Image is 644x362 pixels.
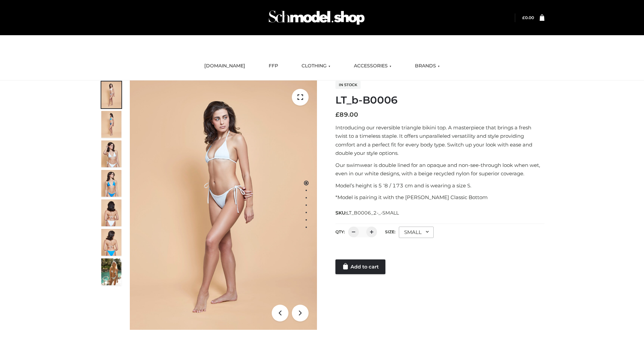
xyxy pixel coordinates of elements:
[522,15,525,20] span: £
[335,259,385,274] a: Add to cart
[335,229,345,234] label: QTY:
[346,210,399,216] span: LT_B0006_2-_-SMALL
[101,170,121,197] img: ArielClassicBikiniTop_CloudNine_AzureSky_OW114ECO_4-scaled.jpg
[335,111,339,118] span: £
[335,81,361,89] span: In stock
[522,15,534,20] bdi: 0.00
[101,229,121,256] img: ArielClassicBikiniTop_CloudNine_AzureSky_OW114ECO_8-scaled.jpg
[101,258,121,285] img: Arieltop_CloudNine_AzureSky2.jpg
[199,59,250,73] a: [DOMAIN_NAME]
[399,227,434,238] div: SMALL
[101,81,121,108] img: ArielClassicBikiniTop_CloudNine_AzureSky_OW114ECO_1-scaled.jpg
[385,229,395,234] label: Size:
[266,4,367,31] img: Schmodel Admin 964
[335,209,399,217] span: SKU:
[335,161,544,178] p: Our swimwear is double lined for an opaque and non-see-through look when wet, even in our white d...
[264,59,283,73] a: FFP
[335,111,358,118] bdi: 89.00
[349,59,396,73] a: ACCESSORIES
[101,111,121,138] img: ArielClassicBikiniTop_CloudNine_AzureSky_OW114ECO_2-scaled.jpg
[297,59,335,73] a: CLOTHING
[130,80,317,330] img: ArielClassicBikiniTop_CloudNine_AzureSky_OW114ECO_1
[335,181,544,190] p: Model’s height is 5 ‘8 / 173 cm and is wearing a size S.
[335,123,544,158] p: Introducing our reversible triangle bikini top. A masterpiece that brings a fresh twist to a time...
[101,199,121,226] img: ArielClassicBikiniTop_CloudNine_AzureSky_OW114ECO_7-scaled.jpg
[101,140,121,167] img: ArielClassicBikiniTop_CloudNine_AzureSky_OW114ECO_3-scaled.jpg
[335,94,544,106] h1: LT_b-B0006
[522,15,534,20] a: £0.00
[410,59,445,73] a: BRANDS
[335,193,544,202] p: *Model is pairing it with the [PERSON_NAME] Classic Bottom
